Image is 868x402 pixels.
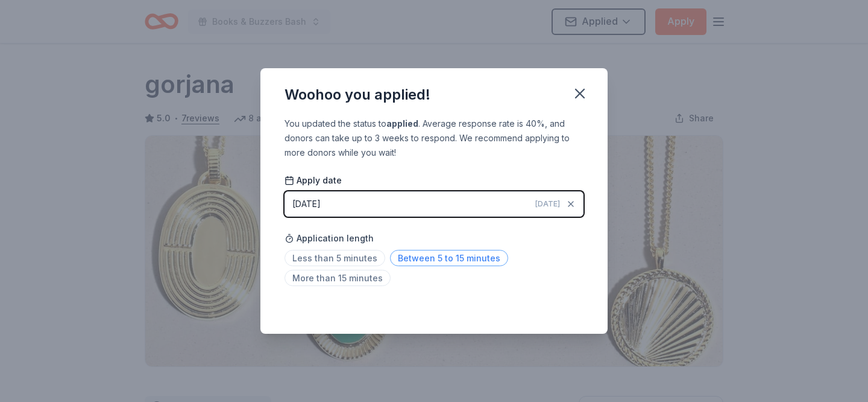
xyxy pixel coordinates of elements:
[285,270,391,286] span: More than 15 minutes
[535,199,560,209] span: [DATE]
[292,197,321,211] div: [DATE]
[285,174,342,187] span: Apply date
[285,116,583,160] div: You updated the status to . Average response rate is 40%, and donors can take up to 3 weeks to re...
[285,231,374,246] span: Application length
[386,118,418,129] b: applied
[285,191,583,217] button: [DATE][DATE]
[390,250,508,266] span: Between 5 to 15 minutes
[285,85,430,104] div: Woohoo you applied!
[285,250,385,266] span: Less than 5 minutes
